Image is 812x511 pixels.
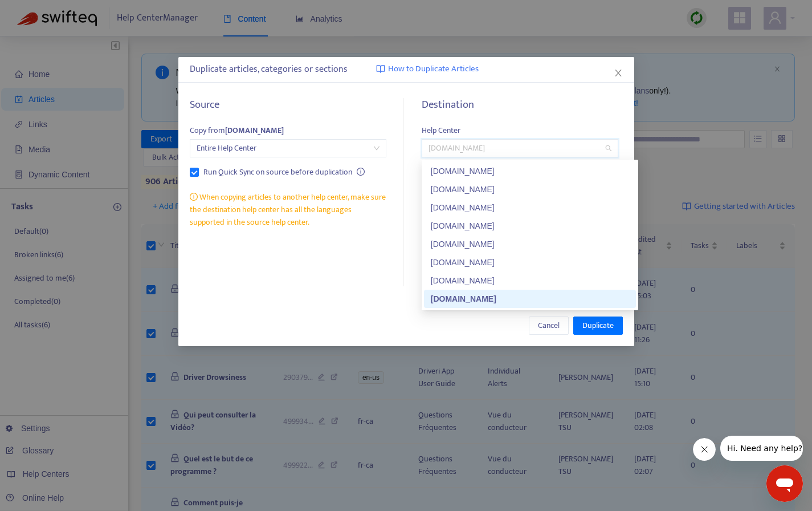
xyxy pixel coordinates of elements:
div: help-installation.netradyne.com [424,180,636,198]
div: mobileapphelp-tier1.zendesk.com [424,290,636,308]
div: [DOMAIN_NAME] [431,220,629,232]
span: Run Quick Sync on source before duplication [199,166,357,179]
span: Copy from [190,124,284,137]
span: Entire Help Center [197,140,380,157]
div: [DOMAIN_NAME] [431,201,629,214]
h5: Source [190,99,386,112]
span: Duplicate [582,319,614,332]
div: help-almna.netradyne.com [424,162,636,180]
span: close [614,68,623,78]
h5: Destination [422,99,618,112]
img: image-link [376,64,385,74]
span: How to Duplicate Articles [388,63,479,76]
iframe: Close message [693,438,716,461]
button: Duplicate [573,317,623,335]
span: Cancel [538,319,560,332]
div: [DOMAIN_NAME] [431,238,629,250]
div: [DOMAIN_NAME] [431,183,629,196]
div: When copying articles to another help center, make sure the destination help center has all the l... [190,191,386,229]
strong: [DOMAIN_NAME] [225,124,284,137]
span: info-circle [190,193,198,201]
div: [DOMAIN_NAME] [431,274,629,287]
button: Cancel [529,317,569,335]
div: resellerhelp-tier1.netradyne.com [424,271,636,290]
div: teletrac-anz-help.netradyne.com [424,217,636,235]
span: Help Center [422,124,460,137]
div: india-help.netradyne.com [424,198,636,217]
button: Close [612,67,625,79]
div: [DOMAIN_NAME] [431,165,629,177]
div: Duplicate articles, categories or sections [190,63,623,76]
iframe: Button to launch messaging window [766,465,803,502]
div: [DOMAIN_NAME] [431,293,629,305]
div: help-store.netradyne.com [424,253,636,271]
a: How to Duplicate Articles [376,63,479,76]
div: teletrac-uk-help.netradyne.com [424,235,636,253]
span: info-circle [357,168,365,176]
iframe: Message from company [720,436,803,461]
span: mobileapphelp-tier1.zendesk.com [429,140,611,157]
div: [DOMAIN_NAME] [431,256,629,269]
